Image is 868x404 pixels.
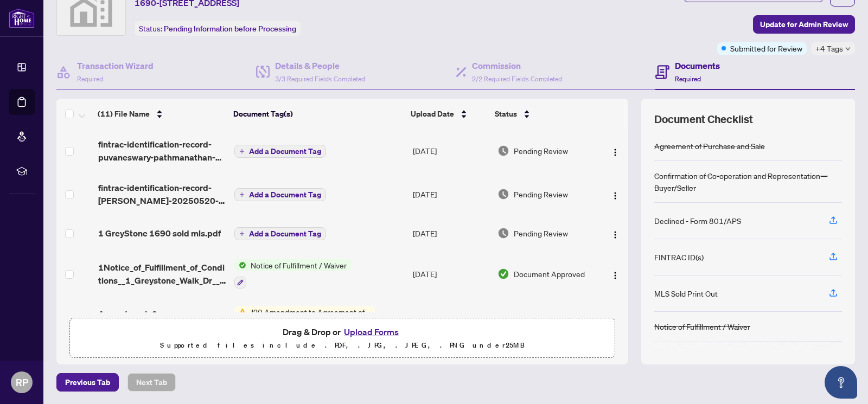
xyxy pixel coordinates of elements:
button: Update for Admin Review [753,15,855,34]
th: (11) File Name [93,99,229,129]
span: Required [675,75,701,83]
img: Document Status [497,227,509,239]
span: Upload Date [411,108,454,120]
span: 1 GreyStone 1690 sold mls.pdf [98,227,221,240]
button: Add a Document Tag [234,145,326,158]
img: Logo [611,191,620,200]
button: Open asap [825,366,857,399]
button: Logo [607,225,624,242]
button: Add a Document Tag [234,188,326,202]
img: Logo [611,271,620,280]
span: Amendment_2-_1_Greystone_Walk_Dr__1690 1.pdf [98,307,226,334]
button: Logo [607,185,624,203]
button: Logo [607,142,624,159]
img: logo [9,8,35,28]
th: Status [490,99,595,129]
div: Confirmation of Co-operation and Representation—Buyer/Seller [654,170,842,194]
span: Drag & Drop or [283,325,402,339]
button: Upload Forms [341,325,402,339]
div: MLS Sold Print Out [654,287,718,299]
span: Pending Information before Processing [164,24,296,34]
span: Document Approved [514,268,585,280]
img: Document Status [497,268,509,280]
button: Add a Document Tag [234,227,326,240]
span: (11) File Name [98,108,150,120]
img: Logo [611,230,620,239]
span: Document Needs Work [514,309,583,332]
span: plus [239,192,245,197]
span: Add a Document Tag [249,191,321,198]
img: Status Icon [234,306,246,318]
div: FINTRAC ID(s) [654,251,704,263]
span: Document Checklist [654,112,753,127]
button: Add a Document Tag [234,144,326,158]
img: Document Status [497,145,509,157]
td: [DATE] [409,172,493,216]
span: down [845,46,851,52]
span: 3/3 Required Fields Completed [275,75,365,83]
span: Pending Review [514,227,568,239]
img: Status Icon [234,259,246,271]
td: [DATE] [409,216,493,251]
span: Previous Tab [65,374,110,391]
button: Add a Document Tag [234,227,326,241]
h4: Documents [675,59,720,72]
span: Update for Admin Review [760,16,848,33]
span: Drag & Drop orUpload FormsSupported files include .PDF, .JPG, .JPEG, .PNG under25MB [70,318,615,358]
th: Document Tag(s) [229,99,406,129]
img: Logo [611,148,620,157]
span: Add a Document Tag [249,230,321,238]
span: Status [495,108,517,120]
span: plus [239,149,245,154]
span: Notice of Fulfillment / Waiver [246,259,351,271]
span: Pending Review [514,145,568,157]
button: Logo [607,265,624,283]
span: 2/2 Required Fields Completed [472,75,562,83]
h4: Details & People [275,59,365,72]
button: Add a Document Tag [234,188,326,201]
span: +4 Tags [815,42,843,55]
th: Upload Date [406,99,490,129]
img: Document Status [497,188,509,200]
td: [DATE] [409,129,493,172]
span: 120 Amendment to Agreement of Purchase and Sale [246,306,375,318]
p: Supported files include .PDF, .JPG, .JPEG, .PNG under 25 MB [76,339,608,352]
span: Add a Document Tag [249,148,321,155]
button: Status IconNotice of Fulfillment / Waiver [234,259,351,288]
div: Declined - Form 801/APS [654,215,741,227]
div: Status: [135,21,301,36]
h4: Commission [472,59,562,72]
div: Agreement of Purchase and Sale [654,140,765,152]
button: Previous Tab [56,373,119,392]
div: Notice of Fulfillment / Waiver [654,320,750,332]
span: Submitted for Review [730,42,802,54]
td: [DATE] [409,297,493,344]
span: fintrac-identification-record-[PERSON_NAME]-20250520-141042.pdf [98,181,226,207]
h4: Transaction Wizard [77,59,154,72]
span: Required [77,75,103,83]
span: Pending Review [514,188,568,200]
button: Status Icon120 Amendment to Agreement of Purchase and Sale [234,306,375,335]
span: fintrac-identification-record-puvaneswary-pathmanathan-20250520-141101.pdf [98,138,226,164]
span: RP [16,375,28,390]
span: 1Notice_of_Fulfillment_of_Conditions__1_Greystone_Walk_Dr__1690.pdf [98,261,226,287]
td: [DATE] [409,251,493,297]
span: plus [239,231,245,236]
button: Next Tab [127,373,176,392]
